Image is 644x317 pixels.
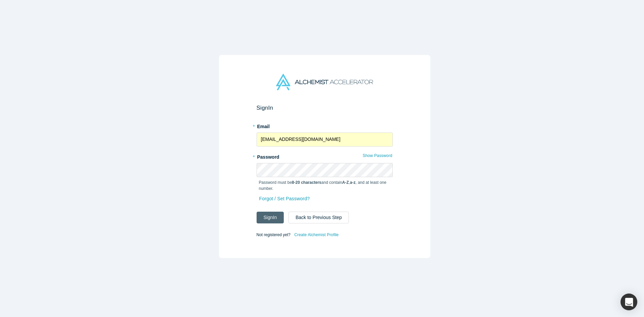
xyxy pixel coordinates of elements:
[292,180,321,185] strong: 8-20 characters
[257,212,284,223] button: SignIn
[259,193,310,205] a: Forgot / Set Password?
[257,151,393,161] label: Password
[259,179,390,192] p: Password must be and contain , , and at least one number.
[294,230,339,239] a: Create Alchemist Profile
[350,180,356,185] strong: a-z
[257,232,290,237] span: Not registered yet?
[257,121,393,130] label: Email
[257,104,393,111] h2: Sign In
[342,180,349,185] strong: A-Z
[276,74,373,90] img: Alchemist Accelerator Logo
[362,151,392,160] button: Show Password
[288,212,349,223] button: Back to Previous Step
